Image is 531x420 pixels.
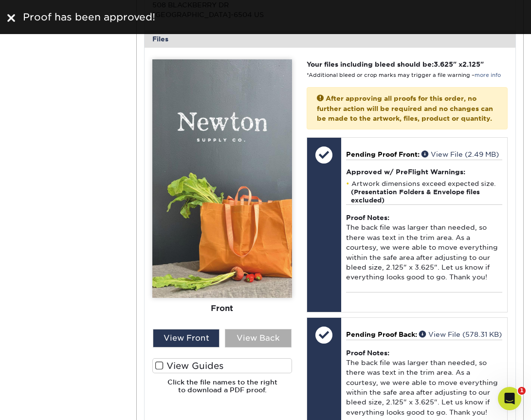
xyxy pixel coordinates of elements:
img: close [7,14,15,22]
small: *Additional bleed or crop marks may trigger a file warning – [307,72,501,78]
div: Files [145,30,515,48]
label: View Guides [152,358,292,373]
strong: (Presentation Folders & Envelope files excluded) [351,188,480,204]
span: 1 [518,387,526,395]
span: 2.125 [462,60,480,68]
span: 3.625 [434,60,453,68]
strong: Proof Notes: [346,214,389,221]
span: Pending Proof Front: [346,150,420,158]
h4: Approved w/ PreFlight Warnings: [346,168,502,176]
div: Front [152,298,292,319]
div: View Front [153,329,220,347]
a: View File (578.31 KB) [419,330,502,338]
h6: Click the file names to the right to download a PDF proof. [152,378,292,402]
li: Artwork dimensions exceed expected size. [346,180,502,204]
strong: Your files including bleed should be: " x " [307,60,484,68]
span: Pending Proof Back: [346,330,417,338]
a: more info [475,72,501,78]
strong: After approving all proofs for this order, no further action will be required and no changes can ... [317,94,493,122]
a: View File (2.49 MB) [421,150,499,158]
div: View Back [225,329,292,347]
iframe: Intercom live chat [498,387,521,410]
span: Proof has been approved! [23,11,155,23]
div: The back file was larger than needed, so there was text in the trim area. As a courtesy, we were ... [346,204,502,292]
strong: Proof Notes: [346,349,389,357]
